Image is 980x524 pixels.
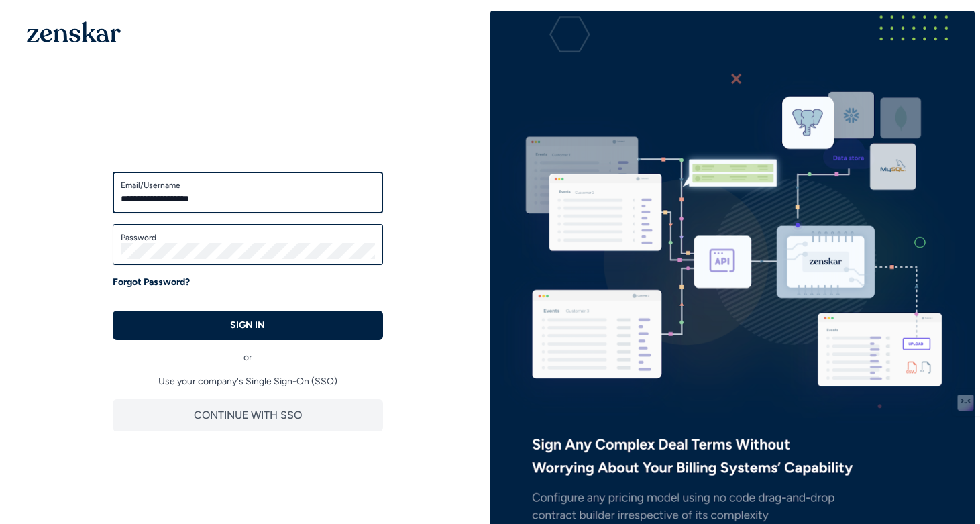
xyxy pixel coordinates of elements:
p: Use your company's Single Sign-On (SSO) [113,375,383,388]
p: SIGN IN [230,319,265,332]
button: CONTINUE WITH SSO [113,399,383,431]
label: Password [121,232,375,243]
div: or [113,340,383,364]
button: SIGN IN [113,311,383,340]
img: 1OGAJ2xQqyY4LXKgY66KYq0eOWRCkrZdAb3gUhuVAqdWPZE9SRJmCz+oDMSn4zDLXe31Ii730ItAGKgCKgCCgCikA4Av8PJUP... [27,21,121,42]
a: Forgot Password? [113,276,190,289]
label: Email/Username [121,180,375,191]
